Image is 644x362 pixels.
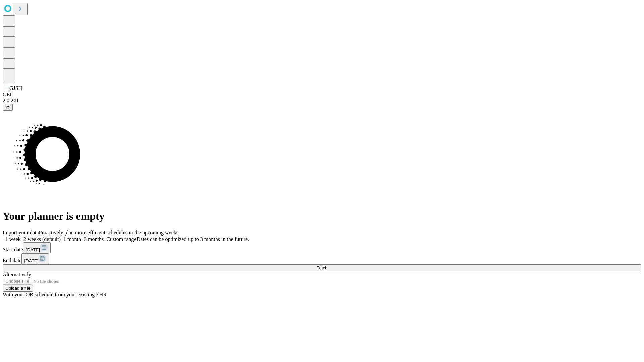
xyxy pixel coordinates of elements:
div: GEI [3,92,641,98]
span: [DATE] [24,258,38,263]
div: Start date [3,242,641,253]
span: @ [5,105,10,110]
button: [DATE] [21,253,49,264]
div: End date [3,253,641,264]
span: [DATE] [26,247,40,252]
button: @ [3,104,13,111]
span: Alternatively [3,271,31,277]
span: Proactively plan more efficient schedules in the upcoming weeks. [39,230,180,235]
span: GJSH [9,85,22,91]
span: 2 weeks (default) [23,236,61,242]
span: Fetch [316,265,327,270]
span: Dates can be optimized up to 3 months in the future. [137,236,249,242]
span: 1 week [5,236,21,242]
span: Custom range [106,236,136,242]
button: [DATE] [23,242,51,253]
button: Fetch [3,264,641,271]
h1: Your planner is empty [3,210,641,222]
div: 2.0.241 [3,98,641,104]
span: Import your data [3,230,39,235]
span: With your OR schedule from your existing EHR [3,292,107,297]
button: Upload a file [3,285,33,292]
span: 1 month [63,236,81,242]
span: 3 months [84,236,104,242]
